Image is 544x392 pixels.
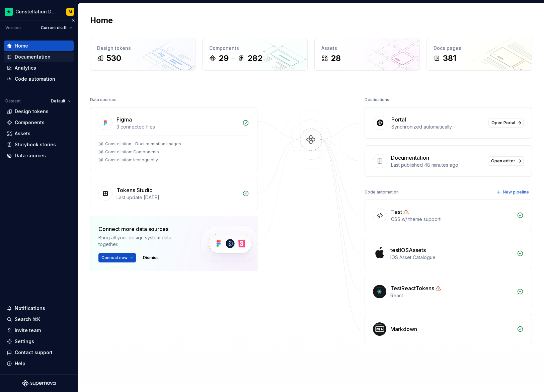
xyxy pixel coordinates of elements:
div: Code automation [15,76,55,82]
button: Notifications [4,303,74,314]
a: Invite team [4,325,74,336]
div: Search ⌘K [15,316,40,323]
span: Dismiss [143,255,159,260]
div: Documentation [15,54,51,60]
div: React [390,292,513,299]
div: Docs pages [434,45,525,52]
div: testIOSAssets [390,246,426,254]
a: Data sources [4,150,74,161]
a: Settings [4,336,74,347]
div: Destinations [365,95,389,104]
div: Assets [15,130,30,137]
button: Default [48,96,74,106]
span: New pipeline [503,189,529,195]
div: Notifications [15,305,45,312]
div: Constellation: Iconography [105,157,158,163]
button: Search ⌘K [4,314,74,325]
div: Components [15,119,45,126]
button: New pipeline [494,187,532,197]
button: Current draft [38,23,75,32]
a: Home [4,41,74,51]
a: Storybook stories [4,139,74,150]
svg: Supernova Logo [22,380,56,387]
div: Synchronized automatically [391,124,484,130]
a: Documentation [4,52,74,62]
div: Contact support [15,349,53,356]
div: M [69,9,72,14]
button: Constellation Design SystemM [1,4,76,19]
div: Dataset [5,98,21,104]
div: Assets [321,45,413,52]
div: 381 [443,53,456,64]
div: 29 [219,53,229,64]
a: Open Portal [488,118,524,128]
div: Home [15,43,28,49]
div: Bring all your design system data together. [98,234,189,248]
div: Last update [DATE] [116,194,238,201]
button: Collapse sidebar [68,16,78,25]
div: Code automation [365,187,399,197]
span: Open Portal [491,120,515,126]
a: Open editor [488,156,524,166]
div: Version [5,25,21,30]
a: Docs pages381 [426,38,532,71]
div: 282 [247,53,262,64]
div: Components [209,45,301,52]
button: Dismiss [140,253,162,262]
span: Current draft [41,25,67,30]
div: 530 [106,53,121,64]
div: Constellation Design System [15,8,58,15]
div: Data sources [15,152,46,159]
a: Figma3 connected filesConstellation - Documentation ImagesConstellation: ComponentsConstellation:... [90,107,257,171]
a: Analytics [4,63,74,73]
span: Connect new [101,255,128,260]
div: Connect more data sources [98,225,189,233]
img: d602db7a-5e75-4dfe-a0a4-4b8163c7bad2.png [5,8,13,16]
a: Design tokens [4,106,74,117]
div: Figma [116,115,132,124]
div: Constellation: Components [105,149,159,155]
a: Tokens StudioLast update [DATE] [90,178,257,209]
div: Last published 48 minutes ago [391,162,484,168]
div: TestReactTokens [390,284,434,292]
div: Markdown [390,325,417,333]
div: Design tokens [97,45,188,52]
div: Documentation [391,154,429,162]
span: Open editor [491,158,515,164]
button: Connect new [98,253,136,262]
div: 3 connected files [116,124,238,130]
a: Assets28 [314,38,420,71]
div: Test [391,208,402,216]
div: Tokens Studio [116,186,153,194]
button: Contact support [4,347,74,358]
a: Assets [4,128,74,139]
a: Components29282 [202,38,308,71]
div: Constellation - Documentation Images [105,141,181,147]
div: Data sources [90,95,116,104]
div: Help [15,360,25,367]
div: Portal [391,115,406,124]
div: Settings [15,338,34,345]
div: CSS w/ theme support [391,216,513,223]
h2: Home [90,15,113,26]
div: Invite team [15,327,41,334]
div: 28 [331,53,341,64]
div: Analytics [15,65,36,71]
div: Design tokens [15,108,49,115]
span: Default [51,98,65,104]
div: iOS Asset Catalogue [390,254,513,261]
a: Design tokens530 [90,38,196,71]
a: Components [4,117,74,128]
div: Storybook stories [15,141,56,148]
a: Code automation [4,74,74,84]
button: Help [4,358,74,369]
